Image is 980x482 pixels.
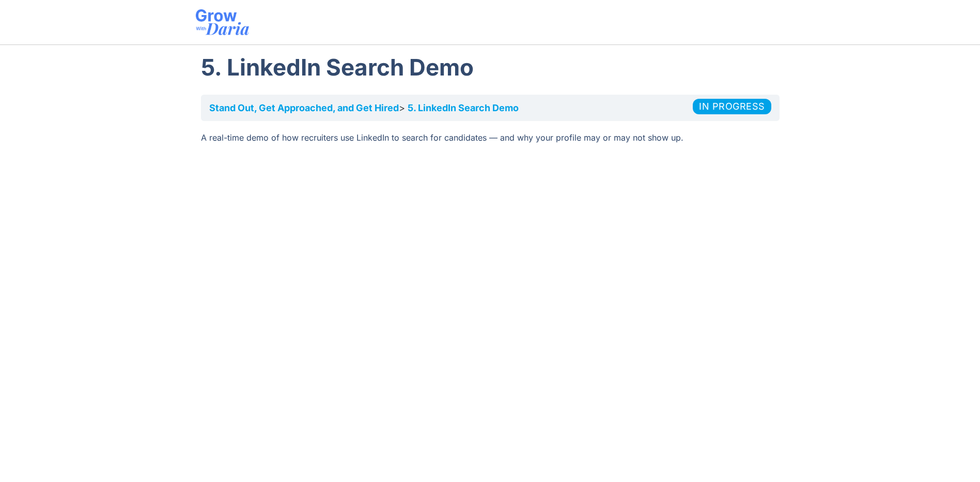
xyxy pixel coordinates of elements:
[201,131,780,144] p: A real-time demo of how recruiters use LinkedIn to search for candidates — and why your profile m...
[408,102,519,113] a: 5. LinkedIn Search Demo
[201,50,780,84] h1: 5. LinkedIn Search Demo
[693,99,771,114] div: In Progress
[201,95,780,121] nav: Breadcrumbs
[209,102,399,113] a: Stand Out, Get Approached, and Get Hired​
